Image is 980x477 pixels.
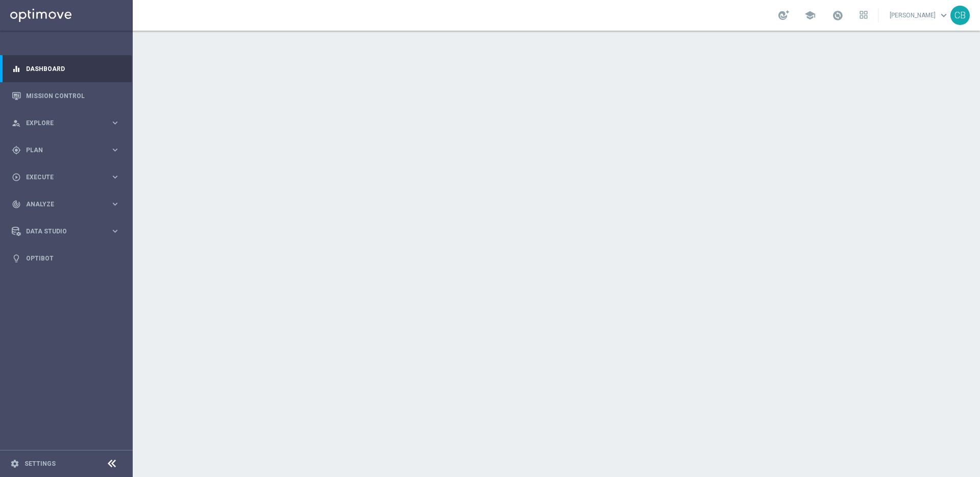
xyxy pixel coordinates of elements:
[950,6,970,25] div: CB
[26,245,120,272] a: Optibot
[12,173,110,182] div: Execute
[110,145,120,155] i: keyboard_arrow_right
[26,201,110,207] span: Analyze
[804,10,816,21] span: school
[110,199,120,209] i: keyboard_arrow_right
[24,461,56,467] a: Settings
[11,119,120,127] button: person_search Explore keyboard_arrow_right
[12,227,110,236] div: Data Studio
[12,55,120,82] div: Dashboard
[12,118,110,128] div: Explore
[12,146,21,155] i: gps_fixed
[12,200,110,209] div: Analyze
[11,227,120,235] button: Data Studio keyboard_arrow_right
[26,120,110,126] span: Explore
[11,65,120,73] button: equalizer Dashboard
[26,82,120,109] a: Mission Control
[12,200,21,209] i: track_changes
[889,8,950,23] a: [PERSON_NAME]keyboard_arrow_down
[12,64,21,74] i: equalizer
[110,172,120,182] i: keyboard_arrow_right
[12,118,21,128] i: person_search
[26,228,110,234] span: Data Studio
[11,254,120,263] button: lightbulb Optibot
[12,254,21,263] i: lightbulb
[110,118,120,128] i: keyboard_arrow_right
[10,459,19,468] i: settings
[26,55,120,82] a: Dashboard
[11,173,120,181] button: play_circle_outline Execute keyboard_arrow_right
[12,146,110,155] div: Plan
[26,147,110,153] span: Plan
[11,146,120,154] button: gps_fixed Plan keyboard_arrow_right
[12,82,120,109] div: Mission Control
[26,174,110,180] span: Execute
[938,10,949,21] span: keyboard_arrow_down
[12,245,120,272] div: Optibot
[11,200,120,208] button: track_changes Analyze keyboard_arrow_right
[110,226,120,236] i: keyboard_arrow_right
[12,173,21,182] i: play_circle_outline
[11,92,120,100] button: Mission Control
